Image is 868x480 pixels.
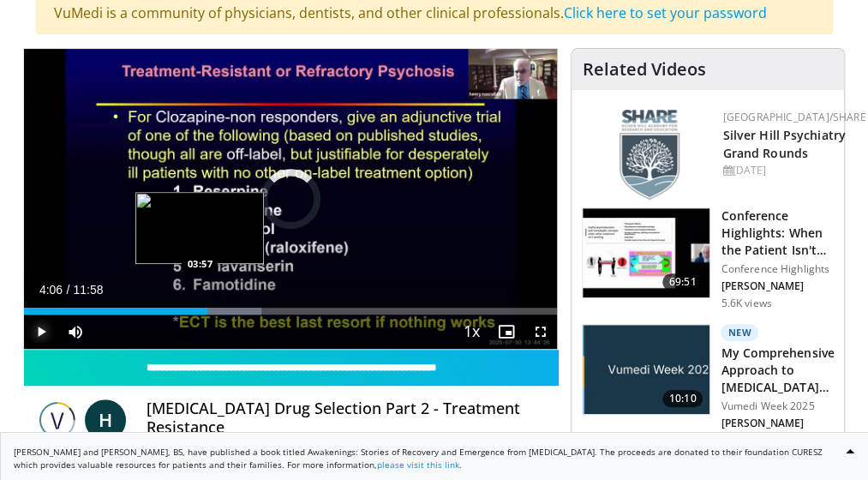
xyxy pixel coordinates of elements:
button: Fullscreen [523,315,557,349]
span: 4:06 [39,283,63,297]
h3: My Comprehensive Approach to [MEDICAL_DATA] Treatment [721,345,834,396]
img: ae1082c4-cc90-4cd6-aa10-009092bfa42a.jpg.150x105_q85_crop-smart_upscale.jpg [583,325,709,414]
a: 69:51 Conference Highlights: When the Patient Isn't Getting Better - A Psy… Conference Highlights... [582,207,834,310]
p: 5.6K views [721,297,771,310]
video-js: Video Player [24,49,558,349]
h3: Conference Highlights: When the Patient Isn't Getting Better - A Psy… [721,207,834,259]
button: Playback Rate [454,315,488,349]
a: H [85,399,126,441]
p: [PERSON_NAME] and [PERSON_NAME], BS, have published a book titled Awakenings: Stories of Recovery... [14,446,854,471]
a: Click here to set your password [564,3,767,22]
p: Vumedi Week 2025 [721,399,834,413]
a: please visit this link [377,459,459,471]
span: 11:58 [73,283,103,297]
a: 10:10 New My Comprehensive Approach to [MEDICAL_DATA] Treatment Vumedi Week 2025 [PERSON_NAME] 22... [582,324,834,447]
a: [GEOGRAPHIC_DATA]/SHARE [722,110,865,124]
span: 10:10 [662,390,703,407]
img: 4362ec9e-0993-4580-bfd4-8e18d57e1d49.150x105_q85_crop-smart_upscale.jpg [583,208,709,297]
span: / [67,283,70,297]
img: f8aaeb6d-318f-4fcf-bd1d-54ce21f29e87.png.150x105_q85_autocrop_double_scale_upscale_version-0.2.png [620,110,679,200]
h4: Related Videos [582,59,705,80]
p: New [721,324,758,341]
button: Play [24,315,58,349]
p: Conference Highlights [721,262,834,276]
button: Mute [58,315,93,349]
img: Vumedi Week 2025 [37,399,78,441]
div: Progress Bar [24,308,558,315]
div: [DATE] [722,163,865,178]
p: [PERSON_NAME] [721,417,834,430]
button: Enable picture-in-picture mode [488,315,523,349]
a: Silver Hill Psychiatry Grand Rounds [722,127,845,161]
img: image.jpeg [135,192,264,264]
span: 69:51 [662,273,703,291]
p: [PERSON_NAME] [721,279,834,293]
h4: [MEDICAL_DATA] Drug Selection Part 2 - Treatment Resistance [147,399,545,436]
